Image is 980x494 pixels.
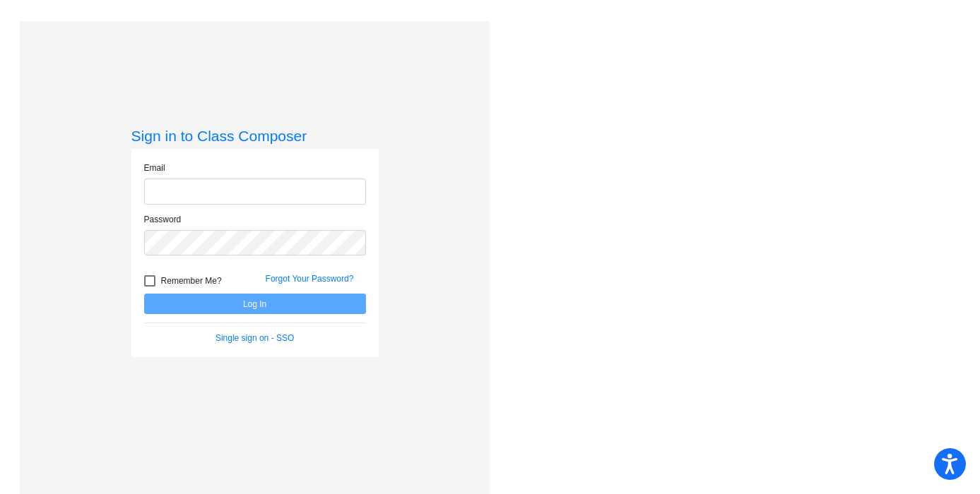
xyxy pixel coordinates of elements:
a: Forgot Your Password? [266,274,354,284]
label: Password [144,213,182,226]
button: Log In [144,294,366,314]
label: Email [144,162,165,174]
span: Remember Me? [161,272,222,289]
a: Single sign on - SSO [216,333,294,343]
h3: Sign in to Class Composer [131,127,379,145]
